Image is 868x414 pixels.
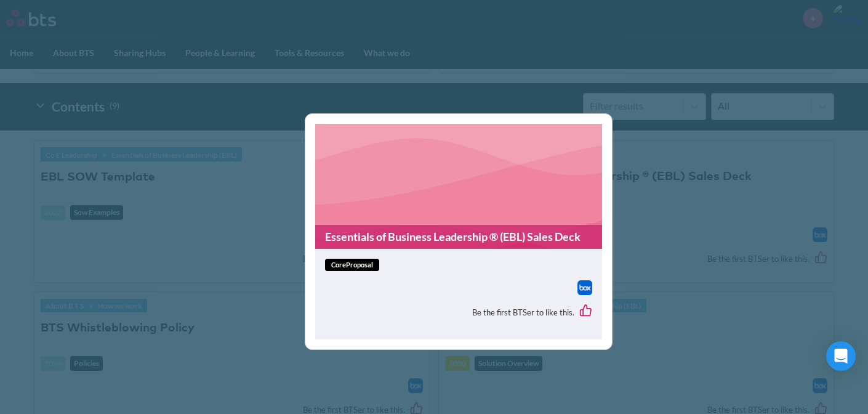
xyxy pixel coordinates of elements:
[577,280,592,295] a: Download file from Box
[325,295,592,330] div: Be the first BTSer to like this.
[826,341,856,371] div: Open Intercom Messenger
[315,225,602,249] a: Essentials of Business Leadership ® (EBL) Sales Deck
[325,259,379,272] span: coreProposal
[577,280,592,295] img: Box logo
